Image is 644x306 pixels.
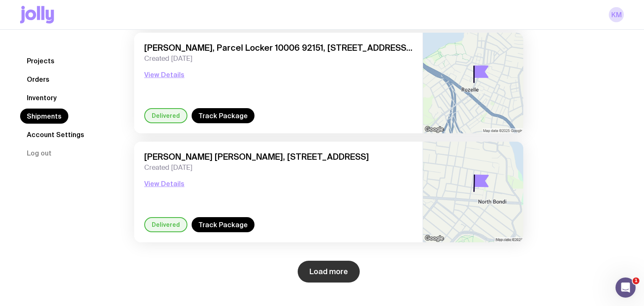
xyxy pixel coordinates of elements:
[144,108,187,123] div: Delivered
[144,179,184,189] button: View Details
[20,145,58,161] button: Log out
[633,277,639,284] span: 1
[20,90,63,105] a: Inventory
[20,72,56,87] a: Orders
[20,53,61,68] a: Projects
[144,43,413,53] span: [PERSON_NAME], Parcel Locker 10006 92151, [STREET_ADDRESS][PERSON_NAME]
[144,70,184,80] button: View Details
[144,54,413,63] span: Created [DATE]
[609,7,624,22] a: KM
[20,127,91,142] a: Account Settings
[192,217,254,232] a: Track Package
[298,261,360,283] button: Load more
[423,142,523,242] img: staticmap
[615,277,636,298] iframe: Intercom live chat
[144,217,187,232] div: Delivered
[144,152,413,162] span: [PERSON_NAME] [PERSON_NAME], [STREET_ADDRESS]
[144,163,413,172] span: Created [DATE]
[192,108,254,123] a: Track Package
[20,109,68,124] a: Shipments
[423,33,523,133] img: staticmap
